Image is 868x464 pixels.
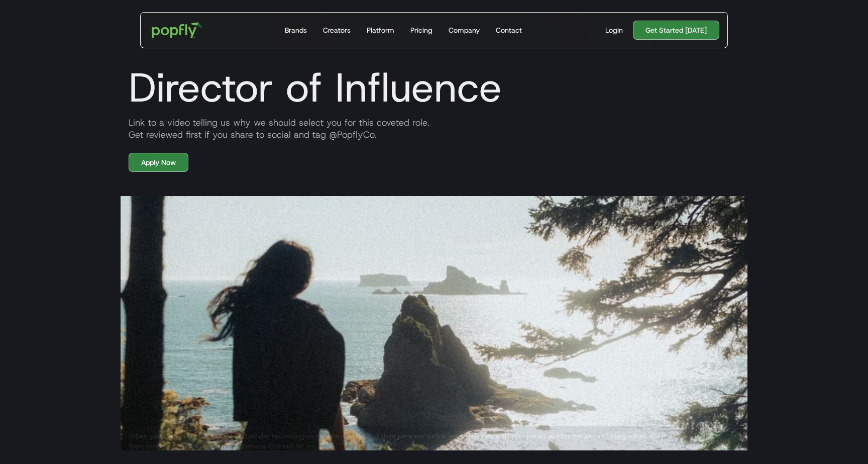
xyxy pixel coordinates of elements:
a: Pricing [406,13,437,48]
a: Apply Now [129,153,188,172]
div: Contact [496,25,522,35]
a: Got It! [695,431,739,450]
a: Contact [492,13,526,48]
div: Login [605,25,623,35]
a: Get Started [DATE] [633,21,719,40]
a: home [145,15,209,45]
a: Login [601,25,627,35]
div: Company [449,25,480,35]
div: Pricing [410,25,432,35]
a: Creators [319,13,355,48]
a: Company [445,13,484,48]
div: Brands [285,25,307,35]
div: Creators [323,25,351,35]
a: here [302,441,316,450]
a: Brands [281,13,311,48]
a: Platform [363,13,398,48]
div: Link to a video telling us why we should select you for this coveted role. Get reviewed first if ... [121,117,747,141]
div: Platform [367,25,394,35]
h1: Director of Influence [121,63,747,112]
div: When you visit or log in, cookies and similar technologies may be used by our data partners to li... [129,431,687,451]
